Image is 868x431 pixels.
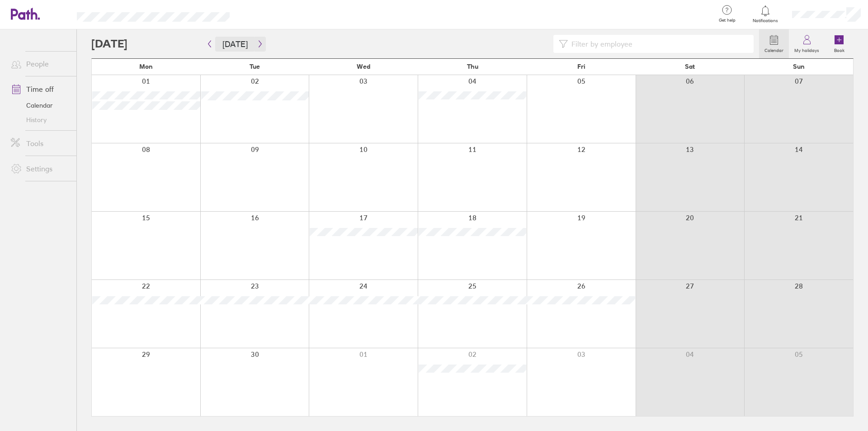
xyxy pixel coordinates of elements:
a: Notifications [751,5,780,24]
a: Calendar [4,98,76,113]
span: Notifications [751,18,780,24]
a: People [4,55,76,73]
a: Book [825,29,854,58]
span: Thu [467,63,478,70]
a: Tools [4,134,76,152]
span: Wed [357,63,370,70]
span: Fri [577,63,585,70]
input: Filter by employee [568,35,748,52]
span: Mon [139,63,153,70]
span: Tue [250,63,260,70]
a: Calendar [759,29,789,58]
a: History [4,113,76,127]
a: Time off [4,80,76,98]
span: Sat [685,63,695,70]
label: Calendar [759,45,789,53]
span: Sun [793,63,805,70]
button: [DATE] [215,37,255,52]
a: Settings [4,160,76,178]
label: Book [829,45,850,53]
span: Get help [712,18,742,23]
label: My holidays [789,45,825,53]
a: My holidays [789,29,825,58]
